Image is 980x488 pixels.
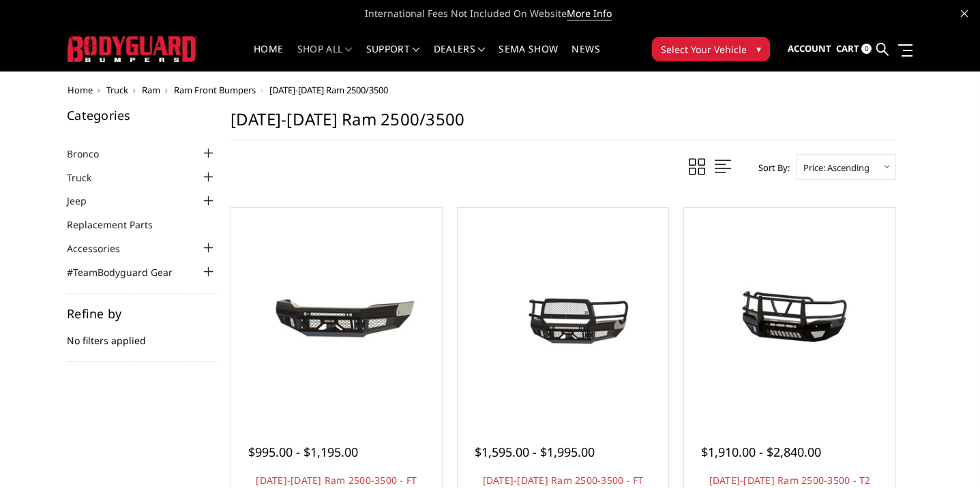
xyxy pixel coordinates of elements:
a: 2019-2025 Ram 2500-3500 - FT Series - Base Front Bumper [235,211,439,415]
a: Accessories [67,241,137,256]
img: BODYGUARD BUMPERS [68,36,197,61]
h1: [DATE]-[DATE] Ram 2500/3500 [231,109,896,140]
h5: Refine by [67,307,217,320]
a: Jeep [67,194,104,208]
a: 2019-2025 Ram 2500-3500 - FT Series - Extreme Front Bumper 2019-2025 Ram 2500-3500 - FT Series - ... [461,211,665,415]
span: Account [788,42,831,55]
img: 2019-2025 Ram 2500-3500 - FT Series - Base Front Bumper [235,266,439,361]
a: Ram Front Bumpers [174,84,256,96]
label: Sort By: [751,157,790,178]
span: Cart [836,42,859,55]
a: News [571,44,599,71]
span: [DATE]-[DATE] Ram 2500/3500 [269,84,388,96]
a: SEMA Show [499,44,558,71]
a: #TeamBodyguard Gear [67,265,190,279]
span: 0 [861,44,872,54]
h5: Categories [67,109,217,121]
span: $1,910.00 - $2,840.00 [701,444,821,460]
a: Bronco [67,147,116,161]
a: Truck [106,84,128,96]
a: Ram [142,84,160,96]
a: Home [254,44,283,71]
span: Select Your Vehicle [661,42,747,57]
a: shop all [297,44,353,71]
a: Home [68,84,93,96]
a: Dealers [434,44,486,71]
a: More Info [567,7,612,20]
div: No filters applied [67,307,217,362]
a: Cart 0 [836,31,872,67]
a: Replacement Parts [67,217,170,232]
a: Support [366,44,420,71]
img: 2019-2025 Ram 2500-3500 - T2 Series - Extreme Front Bumper (receiver or winch) [687,266,891,361]
button: Select Your Vehicle [652,37,770,61]
a: Account [788,31,831,67]
span: $1,595.00 - $1,995.00 [475,444,595,460]
a: 2019-2025 Ram 2500-3500 - T2 Series - Extreme Front Bumper (receiver or winch) 2019-2025 Ram 2500... [687,211,891,415]
a: Truck [67,170,108,185]
span: $995.00 - $1,195.00 [248,444,358,460]
span: ▾ [756,42,761,56]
